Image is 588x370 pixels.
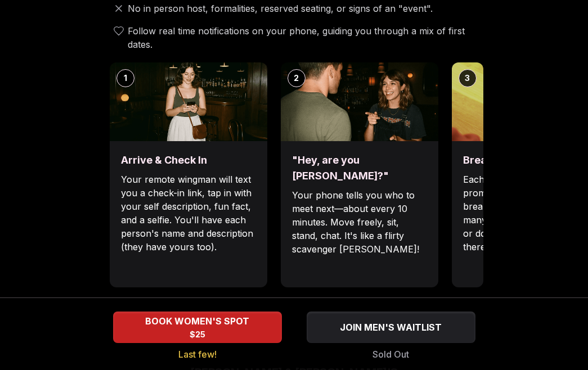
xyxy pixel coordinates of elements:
[190,329,205,340] span: $25
[121,152,256,168] h3: Arrive & Check In
[292,152,427,184] h3: "Hey, are you [PERSON_NAME]?"
[338,321,444,334] span: JOIN MEN'S WAITLIST
[292,188,427,256] p: Your phone tells you who to meet next—about every 10 minutes. Move freely, sit, stand, chat. It's...
[372,348,409,361] span: Sold Out
[110,62,267,141] img: Arrive & Check In
[288,69,306,87] div: 2
[113,312,282,343] button: BOOK WOMEN'S SPOT - Last few!
[178,348,217,361] span: Last few!
[281,62,438,141] img: "Hey, are you Max?"
[143,314,252,328] span: BOOK WOMEN'S SPOT
[307,312,475,343] button: JOIN MEN'S WAITLIST - Sold Out
[128,24,479,51] span: Follow real time notifications on your phone, guiding you through a mix of first dates.
[121,173,256,254] p: Your remote wingman will text you a check-in link, tap in with your self description, fun fact, a...
[116,69,134,87] div: 1
[459,69,477,87] div: 3
[128,2,433,15] span: No in person host, formalities, reserved seating, or signs of an "event".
